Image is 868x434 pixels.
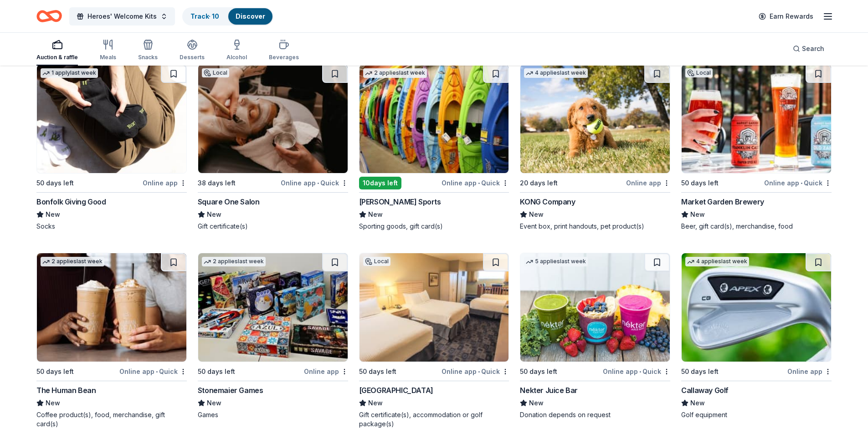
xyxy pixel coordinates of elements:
[36,64,187,231] a: Image for Bonfolk Giving Good1 applylast week50 days leftOnline appBonfolk Giving GoodNewSocks
[520,65,670,173] img: Image for KONG Company
[478,179,480,187] span: •
[359,253,509,429] a: Image for Maumee Bay Lodge & Conference CenterLocal50 days leftOnline app•Quick[GEOGRAPHIC_DATA]N...
[207,209,221,220] span: New
[681,366,719,377] div: 50 days left
[359,64,509,231] a: Image for Dunham's Sports2 applieslast week10days leftOnline app•Quick[PERSON_NAME] SportsNewSpor...
[226,54,247,61] div: Alcohol
[442,177,509,189] div: Online app Quick
[180,36,205,66] button: Desserts
[281,177,348,189] div: Online app Quick
[119,366,187,377] div: Online app Quick
[36,54,78,61] div: Auction & raffle
[198,178,236,189] div: 38 days left
[198,385,263,396] div: Stonemaier Games
[787,366,832,377] div: Online app
[269,54,299,61] div: Beverages
[36,36,78,66] button: Auction & raffle
[359,177,401,189] div: 10 days left
[226,36,247,66] button: Alcohol
[41,68,98,78] div: 1 apply last week
[36,196,106,207] div: Bonfolk Giving Good
[138,36,158,66] button: Snacks
[37,65,186,173] img: Image for Bonfolk Giving Good
[368,209,383,220] span: New
[87,11,157,22] span: Heroes' Welcome Kits
[36,253,187,429] a: Image for The Human Bean2 applieslast week50 days leftOnline app•QuickThe Human BeanNewCoffee pro...
[520,222,670,231] div: Event box, print handouts, pet product(s)
[198,253,348,419] a: Image for Stonemaier Games2 applieslast week50 days leftOnline appStonemaier GamesNewGames
[69,7,175,26] button: Heroes' Welcome Kits
[359,385,433,396] div: [GEOGRAPHIC_DATA]
[690,398,705,408] span: New
[681,222,832,231] div: Beer, gift card(s), merchandise, food
[156,368,158,375] span: •
[359,196,441,207] div: [PERSON_NAME] Sports
[520,410,670,419] div: Donation depends on request
[198,65,348,173] img: Image for Square One Salon
[802,43,824,54] span: Search
[681,64,832,231] a: Image for Market Garden BreweryLocal50 days leftOnline app•QuickMarket Garden BreweryNewBeer, gif...
[524,68,588,78] div: 4 applies last week
[198,222,348,231] div: Gift certificate(s)
[786,40,832,58] button: Search
[753,8,819,25] a: Earn Rewards
[359,366,396,377] div: 50 days left
[36,366,74,377] div: 50 days left
[626,177,670,189] div: Online app
[368,398,383,408] span: New
[143,177,187,189] div: Online app
[363,257,390,266] div: Local
[690,209,705,220] span: New
[360,253,509,362] img: Image for Maumee Bay Lodge & Conference Center
[198,366,235,377] div: 50 days left
[198,253,348,362] img: Image for Stonemaier Games
[685,68,713,77] div: Local
[529,209,544,220] span: New
[681,385,729,396] div: Callaway Golf
[36,385,96,396] div: The Human Bean
[520,385,578,396] div: Nekter Juice Bar
[520,178,558,189] div: 20 days left
[363,68,427,78] div: 2 applies last week
[681,253,832,419] a: Image for Callaway Golf4 applieslast week50 days leftOnline appCallaway GolfNewGolf equipment
[182,7,273,26] button: Track· 10Discover
[100,54,116,61] div: Meals
[269,36,299,66] button: Beverages
[764,177,832,189] div: Online app Quick
[681,410,832,419] div: Golf equipment
[41,257,104,266] div: 2 applies last week
[359,410,509,429] div: Gift certificate(s), accommodation or golf package(s)
[36,410,187,429] div: Coffee product(s), food, merchandise, gift card(s)
[304,366,348,377] div: Online app
[36,222,187,231] div: Socks
[138,54,158,61] div: Snacks
[236,12,265,20] a: Discover
[46,209,60,220] span: New
[180,54,205,61] div: Desserts
[681,196,764,207] div: Market Garden Brewery
[478,368,480,375] span: •
[682,65,831,173] img: Image for Market Garden Brewery
[603,366,670,377] div: Online app Quick
[639,368,641,375] span: •
[520,64,670,231] a: Image for KONG Company4 applieslast week20 days leftOnline appKONG CompanyNewEvent box, print han...
[46,398,60,408] span: New
[359,222,509,231] div: Sporting goods, gift card(s)
[198,410,348,419] div: Games
[520,253,670,419] a: Image for Nekter Juice Bar5 applieslast week50 days leftOnline app•QuickNekter Juice BarNewDonati...
[36,178,74,189] div: 50 days left
[360,65,509,173] img: Image for Dunham's Sports
[202,68,229,77] div: Local
[442,366,509,377] div: Online app Quick
[529,398,544,408] span: New
[36,5,62,27] a: Home
[207,398,221,408] span: New
[100,36,116,66] button: Meals
[682,253,831,362] img: Image for Callaway Golf
[520,196,575,207] div: KONG Company
[37,253,186,362] img: Image for The Human Bean
[524,257,588,266] div: 5 applies last week
[681,178,719,189] div: 50 days left
[520,366,557,377] div: 50 days left
[202,257,266,266] div: 2 applies last week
